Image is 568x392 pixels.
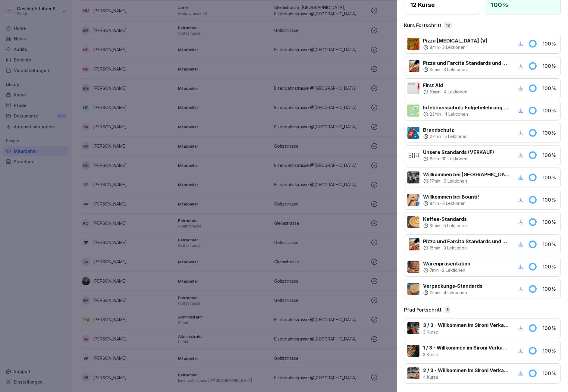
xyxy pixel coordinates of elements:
[423,111,510,117] div: ·
[430,67,440,73] p: 15 min
[430,156,439,162] p: 8 min
[442,44,466,50] p: 3 Lektionen
[542,62,557,70] p: 100 %
[423,245,510,251] div: ·
[542,241,557,248] p: 100 %
[423,37,488,44] p: Pizza [MEDICAL_DATA] (V)
[542,218,557,226] p: 100 %
[423,344,510,351] p: 1 / 3 - Willkommen im Sironi Verkaufsteam
[430,111,441,117] p: 23 min
[430,133,441,140] p: 27 min
[444,22,452,29] div: 12
[542,107,557,114] p: 100 %
[430,178,440,184] p: 17 min
[423,89,467,95] div: ·
[444,89,467,95] p: 4 Lektionen
[423,351,510,358] p: 3 Kurse
[542,370,557,377] p: 100 %
[444,306,450,313] div: 3
[423,59,510,67] p: Pizza und Farcita Standards und Zubereitung
[542,152,557,159] p: 100 %
[423,178,510,184] div: ·
[444,290,467,296] p: 4 Lektionen
[423,126,468,133] p: Brandschutz
[542,347,557,354] p: 100 %
[404,22,441,29] p: Kurs Fortschritt
[423,44,488,50] div: ·
[423,260,470,267] p: Warenpräsentation
[444,67,467,73] p: 3 Lektionen
[423,367,510,374] p: 2 / 3 - Willkommen im Sironi Verkaufsteam
[410,0,474,9] p: 12 Kurse
[542,285,557,293] p: 100 %
[542,174,557,181] p: 100 %
[542,196,557,203] p: 100 %
[423,321,510,329] p: 3 / 3 - Willkommen im Sironi Verkaufsteam
[423,290,482,296] div: ·
[423,200,479,206] div: ·
[430,223,440,229] p: 15 min
[442,200,466,206] p: 3 Lektionen
[423,104,510,111] p: Infektionsschutz Folgebelehrung (nach §43 IfSG)
[423,215,467,223] p: Kaffee-Standards
[491,0,554,9] p: 100 %
[542,40,557,47] p: 100 %
[430,200,439,206] p: 8 min
[442,156,467,162] p: 10 Lektionen
[430,89,441,95] p: 19 min
[423,149,494,156] p: Unsere Standards (VERKAUF)
[444,223,467,229] p: 5 Lektionen
[542,325,557,332] p: 100 %
[444,178,467,184] p: 9 Lektionen
[423,282,482,290] p: Verpackungs-Standards
[444,245,467,251] p: 3 Lektionen
[423,223,467,229] div: ·
[542,129,557,136] p: 100 %
[430,245,440,251] p: 15 min
[423,374,510,380] p: 4 Kurse
[444,133,468,140] p: 5 Lektionen
[423,193,479,200] p: Willkommen bei Bounti!
[423,238,510,245] p: Pizza und Farcita Standards und Zubereitung
[423,156,494,162] div: ·
[444,111,468,117] p: 4 Lektionen
[430,44,439,50] p: 8 min
[423,82,467,89] p: First Aid
[542,263,557,270] p: 100 %
[442,267,465,273] p: 2 Lektionen
[404,306,441,313] p: Pfad Fortschritt
[542,85,557,92] p: 100 %
[423,171,510,178] p: Willkommen bei [GEOGRAPHIC_DATA]
[430,290,440,296] p: 12 min
[423,67,510,73] div: ·
[423,267,470,273] div: ·
[423,133,468,140] div: ·
[430,267,439,273] p: 7 min
[423,329,510,335] p: 3 Kurse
